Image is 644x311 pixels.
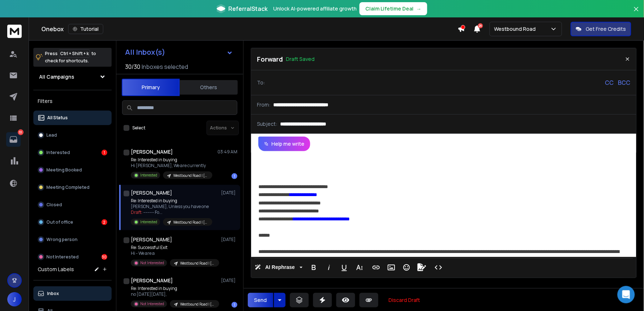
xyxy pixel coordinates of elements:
[360,2,427,15] button: Claim Lifetime Deal→
[46,219,73,225] p: Out of office
[258,137,310,151] button: Help me write
[248,293,273,307] button: Send
[33,286,112,301] button: Inbox
[232,302,237,308] div: 1
[33,198,112,212] button: Closed
[119,45,239,59] button: All Inbox(s)
[322,260,336,275] button: Italic (Ctrl+I)
[180,79,238,95] button: Others
[33,215,112,229] button: Out of office2
[369,260,383,275] button: Insert Link (Ctrl+K)
[41,24,458,34] div: Onebox
[131,189,172,196] h1: [PERSON_NAME]
[140,173,157,178] p: Interested
[33,180,112,195] button: Meeting Completed
[33,111,112,125] button: All Status
[47,115,68,121] p: All Status
[286,55,315,63] p: Draft Saved
[125,62,140,71] span: 30 / 30
[618,286,635,303] div: Open Intercom Messenger
[217,149,237,155] p: 03:49 AM
[33,250,112,264] button: Not Interested30
[221,190,237,196] p: [DATE]
[46,150,70,155] p: Interested
[416,5,421,12] span: →
[46,184,90,190] p: Meeting Completed
[571,22,631,36] button: Get Free Credits
[33,232,112,247] button: Wrong person
[264,264,296,270] span: AI Rephrase
[33,128,112,142] button: Lead
[143,209,162,215] span: ---------- Fo ...
[257,79,265,86] p: To:
[415,260,429,275] button: Signature
[478,23,483,28] span: 29
[228,4,267,13] span: ReferralStack
[385,260,398,275] button: Insert Image (Ctrl+P)
[400,260,414,275] button: Emoticons
[33,145,112,160] button: Interested1
[273,5,357,12] p: Unlock AI-powered affiliate growth
[131,198,212,204] p: Re: Interested in buying
[131,204,212,210] p: [PERSON_NAME], Unless you have one
[180,261,215,266] p: Westbound Road | [GEOGRAPHIC_DATA] | [GEOGRAPHIC_DATA]
[122,79,180,96] button: Primary
[46,132,57,138] p: Lead
[142,62,188,71] h3: Inboxes selected
[618,78,631,87] p: BCC
[59,49,90,58] span: Ctrl + Shift + k
[46,202,62,208] p: Closed
[68,24,103,34] button: Tutorial
[140,260,164,266] p: Not Interested
[131,286,218,291] p: Re: Interested in buying
[101,150,107,155] div: 1
[257,120,277,128] p: Subject:
[307,260,321,275] button: Bold (Ctrl+B)
[46,254,79,260] p: Not Interested
[632,4,641,22] button: Close banner
[140,301,164,307] p: Not Interested
[257,54,283,64] p: Forward
[131,209,142,215] span: Draft:
[45,50,96,65] p: Press to check for shortcuts.
[353,260,366,275] button: More Text
[253,260,304,275] button: AI Rephrase
[33,163,112,177] button: Meeting Booked
[605,78,614,87] p: CC
[232,173,237,179] div: 1
[221,278,237,283] p: [DATE]
[33,96,112,106] h3: Filters
[33,70,112,84] button: All Campaigns
[131,157,212,163] p: Re: Interested in buying
[221,237,237,242] p: [DATE]
[132,125,145,131] label: Select
[131,291,218,297] p: no [DATE][DATE],
[131,148,173,155] h1: [PERSON_NAME]
[131,245,218,250] p: Re: Successful Exit
[337,260,351,275] button: Underline (Ctrl+U)
[131,163,212,169] p: Hi [PERSON_NAME], We are currently
[131,277,173,284] h1: [PERSON_NAME]
[257,101,270,108] p: From:
[46,167,82,173] p: Meeting Booked
[101,254,107,260] div: 30
[47,291,59,297] p: Inbox
[131,250,218,256] p: Hi - We are a
[140,219,157,225] p: Interested
[586,25,626,33] p: Get Free Credits
[39,73,74,80] h1: All Campaigns
[18,129,24,135] p: 33
[180,302,215,307] p: Westbound Road | [GEOGRAPHIC_DATA] | [GEOGRAPHIC_DATA]
[38,266,74,273] h3: Custom Labels
[383,293,426,307] button: Discard Draft
[7,292,22,307] button: J
[494,25,539,33] p: Westbound Road
[6,132,21,147] a: 33
[173,220,208,225] p: Westbound Road | [GEOGRAPHIC_DATA] | [GEOGRAPHIC_DATA]
[46,237,78,242] p: Wrong person
[173,173,208,178] p: Westbound Road | [GEOGRAPHIC_DATA] | [GEOGRAPHIC_DATA]
[125,49,165,56] h1: All Inbox(s)
[131,236,172,243] h1: [PERSON_NAME]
